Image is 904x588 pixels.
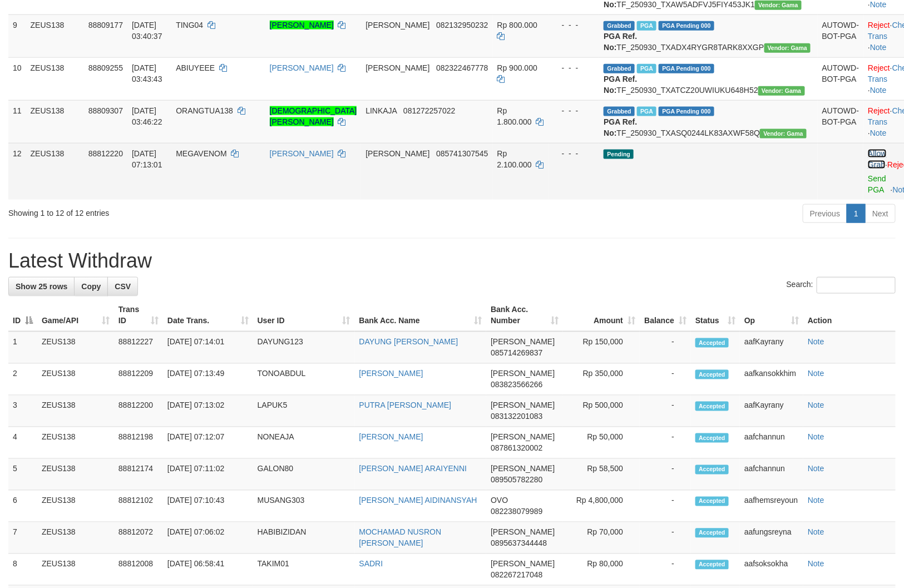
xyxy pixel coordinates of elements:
[604,64,635,73] span: Grabbed
[359,496,477,505] a: [PERSON_NAME] AIDINANSYAH
[491,507,542,516] span: Copy 082238079989 to clipboard
[497,63,537,72] span: Rp 900.000
[868,63,890,72] a: Reject
[114,332,163,364] td: 88812227
[563,491,640,522] td: Rp 4,800,000
[436,21,488,29] span: Copy 082132950232 to clipboard
[114,491,163,522] td: 88812102
[88,21,123,29] span: 88809177
[553,148,595,159] div: - - -
[808,433,824,442] a: Note
[563,332,640,364] td: Rp 150,000
[163,364,253,396] td: [DATE] 07:13:49
[176,63,215,72] span: ABIUYEEE
[740,364,803,396] td: aafkansokkhim
[758,86,805,96] span: Vendor URL: https://trx31.1velocity.biz
[114,554,163,586] td: 88812008
[563,396,640,427] td: Rp 500,000
[640,300,691,332] th: Balance: activate to sort column ascending
[359,338,458,347] a: DAYUNG [PERSON_NAME]
[491,560,555,569] span: [PERSON_NAME]
[818,100,864,143] td: AUTOWD-BOT-PGA
[599,14,817,57] td: TF_250930_TXADX4RYGR8TARK8XXGP
[604,107,635,116] span: Grabbed
[640,427,691,459] td: -
[114,300,163,332] th: Trans ID: activate to sort column ascending
[640,396,691,427] td: -
[8,459,37,491] td: 5
[803,204,847,223] a: Previous
[365,21,429,29] span: [PERSON_NAME]
[8,364,37,396] td: 2
[436,63,488,72] span: Copy 082322467778 to clipboard
[359,560,383,569] a: SADRI
[270,106,357,126] a: [DEMOGRAPHIC_DATA][PERSON_NAME]
[114,427,163,459] td: 88812198
[491,465,555,473] span: [PERSON_NAME]
[26,143,84,200] td: ZEUS138
[403,106,455,115] span: Copy 081272257022 to clipboard
[491,412,542,421] span: Copy 083132201083 to clipboard
[8,14,26,57] td: 9
[808,401,824,410] a: Note
[695,528,729,538] span: Accepted
[81,282,101,291] span: Copy
[26,57,84,100] td: ZEUS138
[740,491,803,522] td: aafhemsreyoun
[659,107,714,116] span: PGA Pending
[253,522,355,554] td: HABIBIZIDAN
[740,427,803,459] td: aafchannun
[26,100,84,143] td: ZEUS138
[132,21,162,41] span: [DATE] 03:40:37
[755,1,802,10] span: Vendor URL: https://trx31.1velocity.biz
[37,491,114,522] td: ZEUS138
[365,149,429,158] span: [PERSON_NAME]
[491,369,555,378] span: [PERSON_NAME]
[253,300,355,332] th: User ID: activate to sort column ascending
[497,149,532,169] span: Rp 2.100.000
[253,491,355,522] td: MUSANG303
[808,496,824,505] a: Note
[803,300,896,332] th: Action
[88,149,123,158] span: 88812220
[176,21,203,29] span: TING04
[270,149,334,158] a: [PERSON_NAME]
[868,21,890,29] a: Reject
[132,149,162,169] span: [DATE] 07:13:01
[808,528,824,537] a: Note
[563,300,640,332] th: Amount: activate to sort column ascending
[8,491,37,522] td: 6
[114,522,163,554] td: 88812072
[491,338,555,347] span: [PERSON_NAME]
[740,332,803,364] td: aafKayrany
[637,107,656,116] span: Marked by aafsreyleap
[8,522,37,554] td: 7
[553,19,595,31] div: - - -
[563,364,640,396] td: Rp 350,000
[253,332,355,364] td: DAYUNG123
[491,433,555,442] span: [PERSON_NAME]
[563,554,640,586] td: Rp 80,000
[604,21,635,31] span: Grabbed
[163,300,253,332] th: Date Trans.: activate to sort column ascending
[604,32,637,52] b: PGA Ref. No:
[599,57,817,100] td: TF_250930_TXATCZ20UWIUKU648H52
[847,204,866,223] a: 1
[818,14,864,57] td: AUTOWD-BOT-PGA
[640,332,691,364] td: -
[253,396,355,427] td: LAPUK5
[88,106,123,115] span: 88809307
[760,129,807,139] span: Vendor URL: https://trx31.1velocity.biz
[563,459,640,491] td: Rp 58,500
[107,277,138,296] a: CSV
[640,364,691,396] td: -
[16,282,67,291] span: Show 25 rows
[808,369,824,378] a: Note
[659,21,714,31] span: PGA Pending
[817,277,896,294] input: Search:
[491,381,542,389] span: Copy 083823566266 to clipboard
[695,338,729,348] span: Accepted
[691,300,740,332] th: Status: activate to sort column ascending
[132,63,162,83] span: [DATE] 03:43:43
[365,106,397,115] span: LINKAJA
